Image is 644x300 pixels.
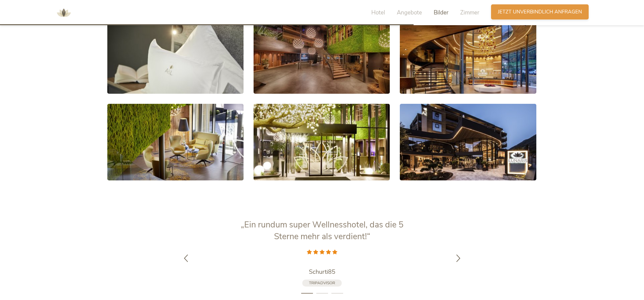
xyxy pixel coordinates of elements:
span: Angebote [397,9,422,16]
span: „Ein rundum super Wellnesshotel, das die 5 Sterne mehr als verdient!“ [241,219,404,242]
span: Tripadvisor [309,280,335,286]
a: Tripadvisor [302,280,342,287]
span: Zimmer [460,9,479,16]
span: Hotel [371,9,385,16]
a: Schurti85 [238,268,406,276]
a: AMONTI & LUNARIS Wellnessresort [54,10,74,15]
img: AMONTI & LUNARIS Wellnessresort [54,3,74,23]
span: Jetzt unverbindlich anfragen [498,8,582,15]
span: Bilder [434,9,448,16]
span: Schurti85 [309,268,335,276]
